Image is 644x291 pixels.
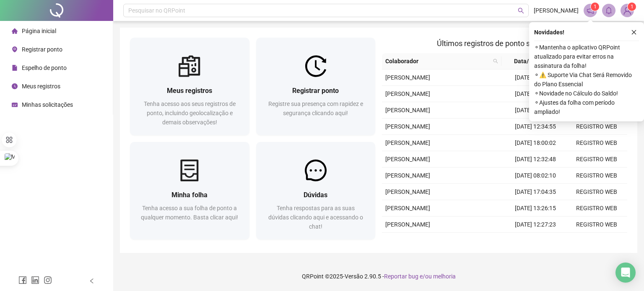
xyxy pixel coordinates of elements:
img: 83973 [621,4,634,17]
span: Registre sua presença com rapidez e segurança clicando aqui! [268,100,363,116]
span: ⚬ Mantenha o aplicativo QRPoint atualizado para evitar erros na assinatura da folha! [534,43,639,70]
span: left [89,278,95,284]
span: Meus registros [167,87,212,95]
span: Página inicial [22,28,56,34]
span: environment [12,46,18,52]
sup: 1 [591,3,599,11]
span: [PERSON_NAME] [385,221,430,228]
span: Minha folha [171,191,208,199]
td: [DATE] 17:04:35 [505,184,566,200]
td: [DATE] 08:02:10 [505,167,566,184]
span: facebook [18,276,27,284]
span: instagram [44,276,52,284]
span: Tenha acesso aos seus registros de ponto, incluindo geolocalização e demais observações! [144,100,236,126]
td: [DATE] 12:32:48 [505,151,566,167]
span: Tenha acesso a sua folha de ponto a qualquer momento. Basta clicar aqui! [141,205,238,221]
span: Últimos registros de ponto sincronizados [437,39,572,48]
footer: QRPoint © 2025 - 2.90.5 - [113,262,644,291]
span: Registrar ponto [292,87,339,95]
span: close [631,29,637,35]
span: [PERSON_NAME] [385,188,430,195]
span: ⚬ ⚠️ Suporte Via Chat Será Removido do Plano Essencial [534,70,639,89]
a: Meus registrosTenha acesso aos seus registros de ponto, incluindo geolocalização e demais observa... [130,38,249,135]
td: REGISTRO WEB [566,167,627,184]
a: DúvidasTenha respostas para as suas dúvidas clicando aqui e acessando o chat! [256,142,376,239]
span: ⚬ Ajustes da folha com período ampliado! [534,98,639,116]
span: Tenha respostas para as suas dúvidas clicando aqui e acessando o chat! [268,205,363,230]
td: [DATE] 12:34:55 [505,118,566,135]
span: notification [587,7,594,14]
span: Meus registros [22,83,60,90]
td: [DATE] 08:00:00 [505,86,566,102]
span: Reportar bug e/ou melhoria [384,273,456,280]
td: REGISTRO WEB [566,151,627,167]
sup: Atualize o seu contato no menu Meus Dados [628,3,636,11]
span: Colaborador [385,57,490,66]
span: clock-circle [12,83,18,89]
span: [PERSON_NAME] [385,172,430,179]
td: REGISTRO WEB [566,118,627,135]
td: REGISTRO WEB [566,184,627,200]
span: search [493,59,498,64]
td: [DATE] 12:27:23 [505,216,566,233]
span: ⚬ Novidade no Cálculo do Saldo! [534,89,639,98]
td: REGISTRO MANUAL [566,233,627,249]
span: [PERSON_NAME] [385,107,430,113]
td: REGISTRO WEB [566,135,627,151]
a: Minha folhaTenha acesso a sua folha de ponto a qualquer momento. Basta clicar aqui! [130,142,249,239]
span: [PERSON_NAME] [385,156,430,162]
span: linkedin [31,276,39,284]
span: file [12,65,18,71]
td: REGISTRO WEB [566,216,627,233]
td: [DATE] 13:27:29 [505,102,566,118]
span: home [12,28,18,34]
div: Open Intercom Messenger [615,263,636,283]
span: Dúvidas [304,191,327,199]
span: [PERSON_NAME] [385,205,430,211]
span: Espelho de ponto [22,64,67,71]
span: search [518,8,524,14]
span: Novidades ! [534,28,564,37]
span: search [491,55,500,67]
td: [DATE] 13:26:15 [505,200,566,216]
span: schedule [12,102,18,108]
th: Data/Hora [501,53,561,70]
span: 1 [594,4,597,10]
span: [PERSON_NAME] [534,6,579,15]
a: Registrar pontoRegistre sua presença com rapidez e segurança clicando aqui! [256,38,376,135]
span: [PERSON_NAME] [385,123,430,130]
span: 1 [631,4,634,10]
span: [PERSON_NAME] [385,90,430,97]
span: Minhas solicitações [22,101,73,108]
td: [DATE] 12:00:00 [505,70,566,86]
td: REGISTRO WEB [566,200,627,216]
span: Registrar ponto [22,46,62,53]
span: Versão [345,273,363,280]
span: [PERSON_NAME] [385,74,430,81]
td: [DATE] 18:00:02 [505,135,566,151]
td: [DATE] 13:50:00 [505,233,566,249]
span: bell [605,7,613,14]
span: Data/Hora [505,57,551,66]
span: [PERSON_NAME] [385,139,430,146]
